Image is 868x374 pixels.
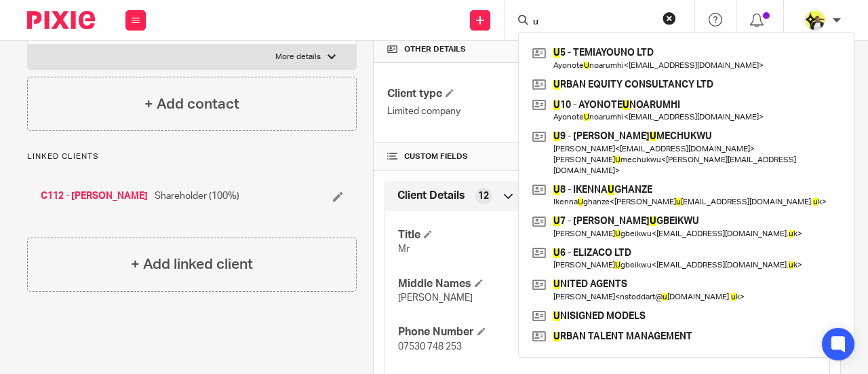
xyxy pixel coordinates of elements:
input: Search [532,16,654,29]
span: Mr [398,244,410,254]
button: Clear [663,12,676,25]
span: Client Details [397,189,465,203]
img: Pixie [27,11,95,29]
a: C112 - [PERSON_NAME] [41,189,148,203]
span: 12 [478,189,489,203]
h4: Middle Names [398,277,607,291]
h4: Phone Number [398,325,607,339]
h4: + Add contact [144,94,239,115]
p: Linked clients [27,151,357,162]
span: [PERSON_NAME] [398,293,473,303]
h4: Title [398,228,607,242]
span: Other details [404,44,466,55]
h4: Client type [387,87,607,101]
img: Carine-Starbridge.jpg [804,10,826,31]
p: More details [275,52,321,62]
p: Limited company [387,105,607,118]
span: Shareholder (100%) [155,189,239,203]
h4: CUSTOM FIELDS [387,151,607,162]
h4: + Add linked client [131,254,253,275]
span: 07530 748 253 [398,342,462,352]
